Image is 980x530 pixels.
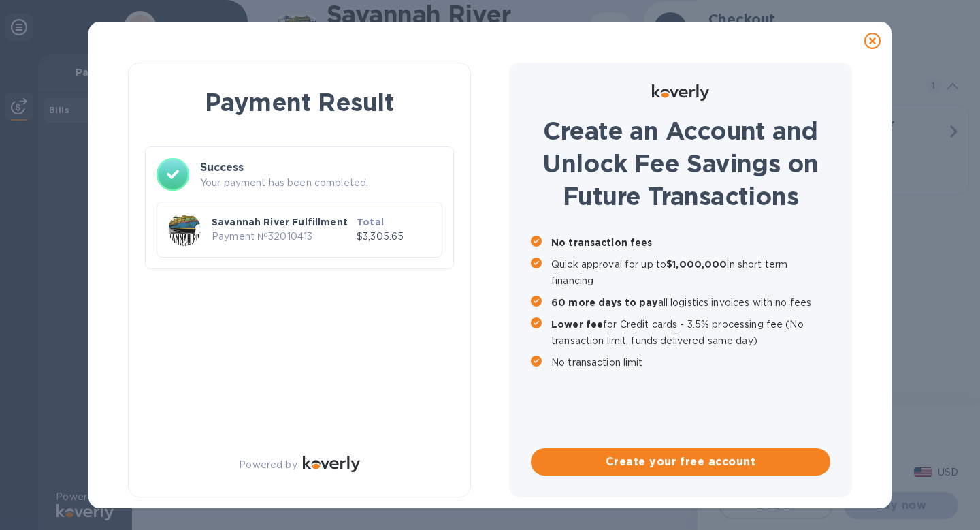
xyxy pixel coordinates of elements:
[551,297,658,308] b: 60 more days to pay
[551,316,830,349] p: for Credit cards - 3.5% processing fee (No transaction limit, funds delivered same day)
[551,294,830,311] p: all logistics invoices with no fees
[551,256,830,289] p: Quick approval for up to in short term financing
[531,448,830,476] button: Create your free account
[357,230,431,244] p: $3,305.65
[652,84,709,101] img: Logo
[212,215,351,229] p: Savannah River Fulfillment
[200,159,442,176] h3: Success
[551,237,653,248] b: No transaction fees
[212,230,351,244] p: Payment № 32010413
[357,217,384,228] b: Total
[150,85,448,119] h1: Payment Result
[551,319,603,330] b: Lower fee
[666,259,727,270] b: $1,000,000
[531,114,830,213] h1: Create an Account and Unlock Fee Savings on Future Transactions
[551,354,830,371] p: No transaction limit
[200,176,442,190] p: Your payment has been completed.
[303,456,360,472] img: Logo
[542,454,819,470] span: Create your free account
[239,458,297,472] p: Powered by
